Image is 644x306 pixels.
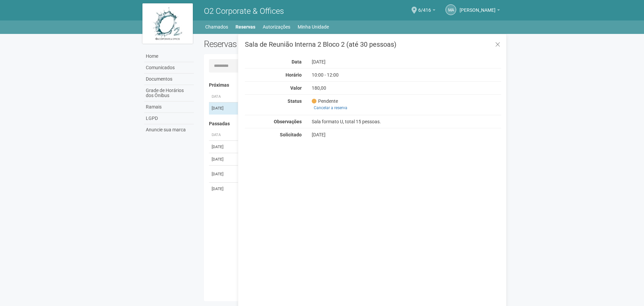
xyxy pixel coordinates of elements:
[209,153,236,166] td: [DATE]
[307,59,440,65] div: [DATE]
[288,98,302,104] strong: Status
[204,39,348,49] h2: Reservas
[245,41,501,48] h3: Sala de Reunião Interna 2 Bloco 2 (até 30 pessoas)
[209,121,497,126] h4: Passadas
[236,183,430,195] td: Sala de Reunião Externa 1A (até 8 pessoas)
[274,119,302,124] strong: Observações
[263,22,290,32] a: Autorizações
[209,83,497,88] h4: Próximas
[460,8,500,14] a: [PERSON_NAME]
[290,85,302,91] strong: Valor
[307,132,440,138] div: [DATE]
[236,153,430,166] td: Área Coffee Break (Pré-Função) Bloco 4
[236,91,430,102] th: Área ou Serviço
[460,1,496,13] span: Marco Antônio Castro
[209,166,236,183] td: [DATE]
[307,72,440,78] div: 10:00 - 12:00
[292,59,302,64] strong: Data
[205,22,228,32] a: Chamados
[236,102,430,115] td: Sala de Reunião Interna 2 Bloco 2 (até 30 pessoas)
[142,3,193,44] img: logo.jpg
[209,141,236,153] td: [DATE]
[236,130,430,141] th: Área ou Serviço
[312,104,349,112] a: Cancelar a reserva
[312,98,338,104] span: Pendente
[236,141,430,153] td: Sala de Reunião Interna 2 Bloco 2 (até 30 pessoas)
[445,4,456,15] a: MA
[298,22,329,32] a: Minha Unidade
[236,166,430,183] td: Sala de Reunião Externa 1A (até 8 pessoas)
[418,8,435,14] a: 6/416
[144,51,194,62] a: Home
[209,91,236,102] th: Data
[286,72,302,78] strong: Horário
[144,113,194,124] a: LGPD
[209,183,236,195] td: [DATE]
[144,74,194,85] a: Documentos
[307,85,440,91] div: 180,00
[209,102,236,115] td: [DATE]
[280,132,302,137] strong: Solicitado
[144,124,194,135] a: Anuncie sua marca
[418,1,431,13] span: 6/416
[307,119,440,125] div: Sala formato U, total 15 pessoas.
[144,62,194,74] a: Comunicados
[144,85,194,101] a: Grade de Horários dos Ônibus
[204,6,284,16] span: O2 Corporate & Offices
[144,101,194,113] a: Ramais
[235,22,255,32] a: Reservas
[209,130,236,141] th: Data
